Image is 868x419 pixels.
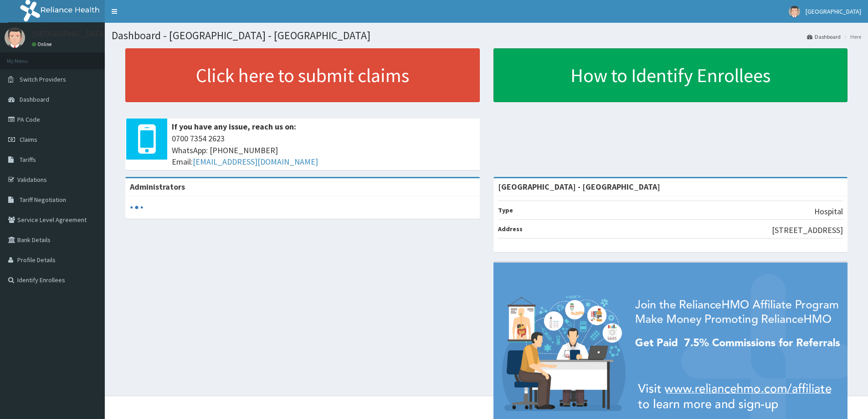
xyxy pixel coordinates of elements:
p: [STREET_ADDRESS] [772,224,843,236]
span: 0700 7354 2623 WhatsApp: [PHONE_NUMBER] Email: [172,133,475,168]
span: Claims [20,135,37,144]
span: Switch Providers [20,75,66,83]
b: If you have any issue, reach us on: [172,121,296,132]
p: Hospital [814,206,843,217]
span: Dashboard [20,95,49,103]
b: Administrators [130,181,185,192]
img: User Image [5,27,25,48]
p: [GEOGRAPHIC_DATA] [32,30,107,38]
a: [EMAIL_ADDRESS][DOMAIN_NAME] [193,156,318,167]
a: How to Identify Enrollees [493,48,848,102]
svg: audio-loading [130,201,144,214]
img: User Image [789,6,800,17]
span: Tariffs [20,155,36,164]
b: Address [498,225,523,233]
a: Online [32,41,54,47]
span: [GEOGRAPHIC_DATA] [806,7,861,16]
li: Here [842,33,861,41]
a: Dashboard [807,33,841,41]
h1: Dashboard - [GEOGRAPHIC_DATA] - [GEOGRAPHIC_DATA] [112,30,861,41]
a: Click here to submit claims [125,48,480,102]
strong: [GEOGRAPHIC_DATA] - [GEOGRAPHIC_DATA] [498,181,660,192]
b: Type [498,206,513,214]
span: Tariff Negotiation [20,196,66,204]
